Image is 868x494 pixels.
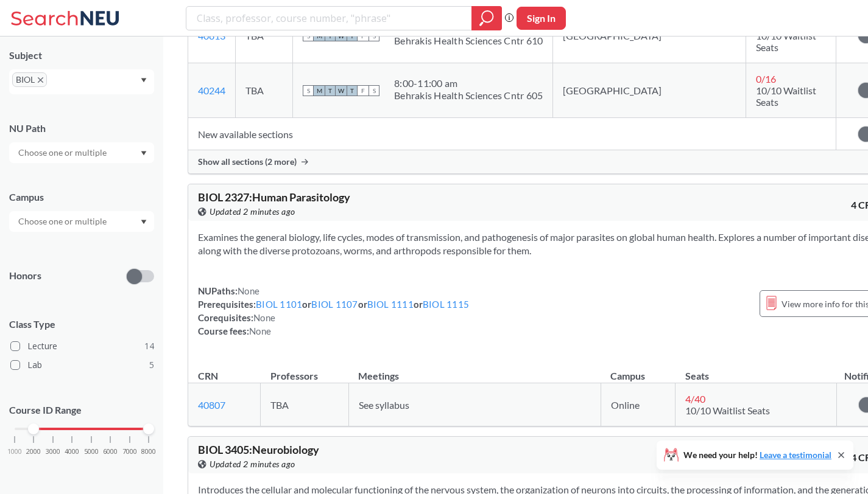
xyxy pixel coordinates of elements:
[756,30,816,53] span: 10/10 Waitlist Seats
[9,122,154,135] div: NU Path
[141,151,147,156] svg: Dropdown arrow
[12,72,47,87] span: BIOLX to remove pill
[198,369,218,383] div: CRN
[756,73,776,85] span: 0 / 16
[210,457,295,471] span: Updated 2 minutes ago
[685,393,705,405] span: 4 / 40
[348,357,601,383] th: Meetings
[198,85,225,96] a: 40244
[249,325,271,336] span: None
[683,451,831,459] span: We need your help!
[198,284,469,338] div: NUPaths: Prerequisites: or or or Corequisites: Course fees:
[347,85,358,96] span: T
[314,85,325,96] span: M
[367,299,414,310] a: BIOL 1111
[210,205,295,218] span: Updated 2 minutes ago
[756,85,816,108] span: 10/10 Waitlist Seats
[471,6,502,30] div: magnifying glass
[122,448,137,455] span: 7000
[141,220,147,224] svg: Dropdown arrow
[7,448,22,455] span: 1000
[198,399,225,411] a: 40807
[65,448,79,455] span: 4000
[303,85,314,96] span: S
[196,8,463,29] input: Class, professor, course number, "phrase"
[9,211,154,232] div: Dropdown arrow
[253,312,275,323] span: None
[9,69,154,94] div: BIOLX to remove pillDropdown arrow
[336,85,347,96] span: W
[9,190,154,204] div: Campus
[141,78,147,83] svg: Dropdown arrow
[236,63,293,118] td: TBA
[198,156,297,167] span: Show all sections (2 more)
[9,403,154,417] p: Course ID Range
[676,357,836,383] th: Seats
[261,383,348,426] td: TBA
[238,285,259,296] span: None
[685,405,770,416] span: 10/10 Waitlist Seats
[358,85,369,96] span: F
[10,338,154,354] label: Lecture
[553,63,746,118] td: [GEOGRAPHIC_DATA]
[394,77,543,89] div: 8:00 - 11:00 am
[261,357,348,383] th: Professors
[601,383,676,426] td: Online
[198,443,319,456] span: BIOL 3405 : Neurobiology
[9,269,41,283] p: Honors
[517,7,566,30] button: Sign In
[103,448,118,455] span: 6000
[188,118,836,150] td: New available sections
[38,77,43,83] svg: X to remove pill
[9,142,154,163] div: Dropdown arrow
[479,10,494,27] svg: magnifying glass
[149,358,154,372] span: 5
[601,357,676,383] th: Campus
[325,85,336,96] span: T
[9,49,154,62] div: Subject
[46,448,60,455] span: 3000
[394,35,543,47] div: Behrakis Health Sciences Cntr 610
[141,448,156,455] span: 8000
[369,85,379,96] span: S
[198,190,350,204] span: BIOL 2327 : Human Parasitology
[10,357,154,373] label: Lab
[311,299,358,310] a: BIOL 1107
[84,448,99,455] span: 5000
[9,318,154,331] span: Class Type
[394,89,543,102] div: Behrakis Health Sciences Cntr 605
[26,448,41,455] span: 2000
[12,145,115,160] input: Choose one or multiple
[144,339,154,353] span: 14
[359,399,409,411] span: See syllabus
[760,450,831,460] a: Leave a testimonial
[423,299,469,310] a: BIOL 1115
[12,214,115,229] input: Choose one or multiple
[256,299,302,310] a: BIOL 1101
